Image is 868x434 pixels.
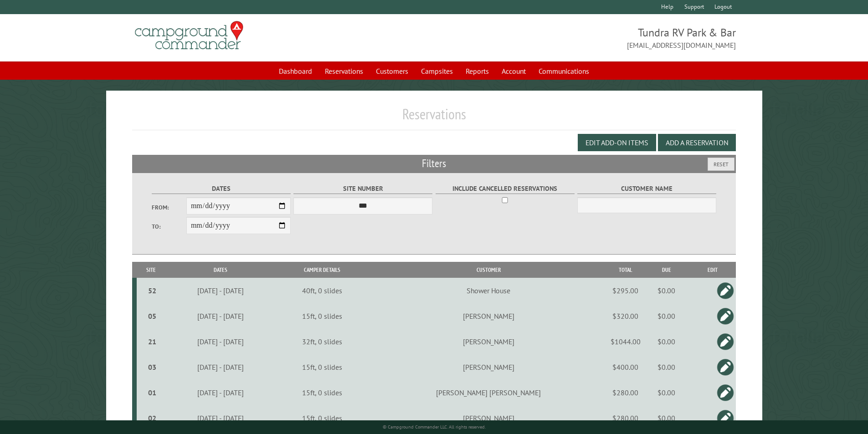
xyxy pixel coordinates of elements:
[644,354,689,380] td: $0.00
[607,380,644,405] td: $280.00
[167,363,273,372] div: [DATE] - [DATE]
[607,405,644,431] td: $280.00
[140,414,164,423] div: 02
[708,158,734,171] button: Reset
[370,278,607,303] td: Shower House
[370,405,607,431] td: [PERSON_NAME]
[577,184,716,194] label: Customer Name
[644,380,689,405] td: $0.00
[607,329,644,354] td: $1044.00
[578,134,656,151] button: Edit Add-on Items
[370,380,607,405] td: [PERSON_NAME] [PERSON_NAME]
[416,62,458,80] a: Campsites
[132,155,736,172] h2: Filters
[275,405,370,431] td: 15ft, 0 slides
[383,424,486,430] small: © Campground Commander LLC. All rights reserved.
[370,62,414,80] a: Customers
[132,18,246,53] img: Campground Commander
[607,262,644,278] th: Total
[137,262,166,278] th: Site
[167,337,273,346] div: [DATE] - [DATE]
[319,62,369,80] a: Reservations
[166,262,275,278] th: Dates
[658,134,736,151] button: Add a Reservation
[607,278,644,303] td: $295.00
[275,329,370,354] td: 32ft, 0 slides
[167,311,273,321] div: [DATE] - [DATE]
[370,303,607,329] td: [PERSON_NAME]
[533,62,595,80] a: Communications
[273,62,318,80] a: Dashboard
[275,262,370,278] th: Camper Details
[644,262,689,278] th: Due
[370,262,607,278] th: Customer
[167,414,273,423] div: [DATE] - [DATE]
[293,184,432,194] label: Site Number
[434,25,736,51] span: Tundra RV Park & Bar [EMAIL_ADDRESS][DOMAIN_NAME]
[140,363,164,372] div: 03
[275,380,370,405] td: 15ft, 0 slides
[644,303,689,329] td: $0.00
[167,388,273,397] div: [DATE] - [DATE]
[167,286,273,295] div: [DATE] - [DATE]
[275,354,370,380] td: 15ft, 0 slides
[496,62,531,80] a: Account
[689,262,736,278] th: Edit
[607,303,644,329] td: $320.00
[607,354,644,380] td: $400.00
[460,62,494,80] a: Reports
[140,388,164,397] div: 01
[370,354,607,380] td: [PERSON_NAME]
[275,303,370,329] td: 15ft, 0 slides
[152,222,186,231] label: To:
[436,184,575,194] label: Include Cancelled Reservations
[275,278,370,303] td: 40ft, 0 slides
[152,184,291,194] label: Dates
[152,203,186,212] label: From:
[370,329,607,354] td: [PERSON_NAME]
[132,105,736,130] h1: Reservations
[644,278,689,303] td: $0.00
[140,286,164,295] div: 52
[644,329,689,354] td: $0.00
[140,311,164,321] div: 05
[140,337,164,346] div: 21
[644,405,689,431] td: $0.00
